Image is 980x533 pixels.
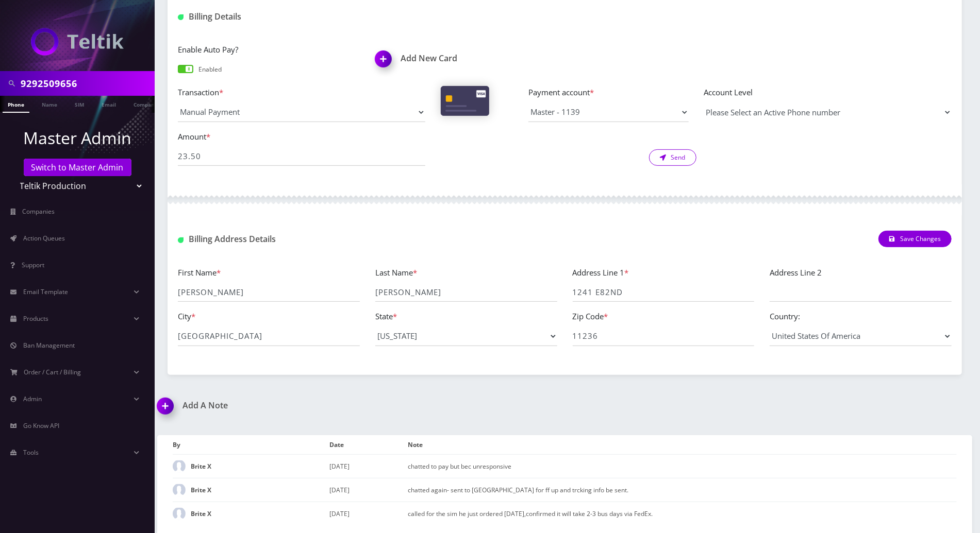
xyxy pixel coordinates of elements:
[178,87,425,98] label: Transaction
[23,341,75,350] span: Ban Management
[23,314,48,323] span: Products
[178,311,195,322] label: City
[178,326,360,346] input: City
[329,502,408,526] td: [DATE]
[198,65,222,74] p: Enabled
[22,261,44,269] span: Support
[23,207,55,216] span: Companies
[178,146,425,166] input: Please Enter Amount
[191,486,211,494] strong: Brite X
[23,234,65,243] span: Action Queues
[878,231,952,247] button: Save Changes
[770,311,800,322] label: Country:
[528,87,688,98] label: Payment account
[770,267,822,279] label: Address Line 2
[70,96,89,112] a: SIM
[23,394,42,403] span: Admin
[23,421,59,430] span: Go Know API
[375,267,417,279] label: Last Name
[24,368,81,376] span: Order / Cart / Billing
[375,311,397,322] label: State
[173,435,329,455] th: By
[23,448,39,457] span: Tools
[408,478,957,502] td: chatted again- sent to [GEOGRAPHIC_DATA] for ff up and trcking info be sent.
[178,131,425,143] label: Amount
[408,455,957,478] td: chatted to pay but bec unresponsive
[573,311,608,322] label: Zip Code
[573,326,755,346] input: Zip
[96,96,121,112] a: Email
[441,86,489,116] img: Cards
[329,455,408,478] td: [DATE]
[704,87,952,98] label: Account Level
[178,267,221,279] label: First Name
[178,282,360,302] input: First Name
[329,478,408,502] td: [DATE]
[375,282,557,302] input: Last Name
[178,14,184,20] img: Billing Details
[178,44,360,56] label: Enable Auto Pay?
[178,234,425,244] h1: Billing Address Details
[573,267,629,279] label: Address Line 1
[573,282,755,302] input: Address Line 1
[408,502,957,526] td: called for the sim he just ordered [DATE],confirmed it will take 2-3 bus days via FedEx.
[31,28,124,56] img: Teltik Production
[37,96,62,112] a: Name
[21,74,152,93] input: Search in Company
[191,462,211,471] strong: Brite X
[24,159,131,176] a: Switch to Master Admin
[23,287,68,296] span: Email Template
[375,54,557,63] a: Add New CardAdd New Card
[191,509,211,518] strong: Brite X
[329,435,408,455] th: Date
[178,12,425,22] h1: Billing Details
[157,401,557,410] a: Add A Note
[178,237,184,243] img: Billing Address Detail
[370,47,401,78] img: Add New Card
[375,54,557,63] h1: Add New Card
[3,96,29,113] a: Phone
[408,435,957,455] th: Note
[128,96,163,112] a: Company
[649,149,696,166] button: Send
